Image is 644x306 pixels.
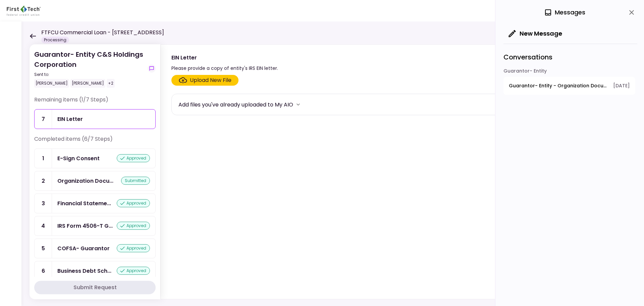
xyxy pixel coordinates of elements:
[35,110,52,129] div: 7
[503,44,637,68] div: Conversations
[35,261,52,280] div: 6
[171,53,278,62] div: EIN Letter
[35,239,52,258] div: 5
[613,82,630,89] span: [DATE]
[41,29,164,37] h1: FTFCU Commercial Loan - [STREET_ADDRESS]
[34,96,156,109] div: Remaining items (1/7 Steps)
[41,37,69,43] div: Processing
[503,25,568,42] button: New Message
[34,216,156,236] a: 4IRS Form 4506-T Guarantorapproved
[57,222,113,230] div: IRS Form 4506-T Guarantor
[117,199,150,207] div: approved
[34,79,69,88] div: [PERSON_NAME]
[121,177,150,185] div: submitted
[34,171,156,191] a: 2Organization Documents for Guaranty Entitysubmitted
[57,177,113,185] div: Organization Documents for Guaranty Entity
[509,82,608,89] span: Guarantor- Entity - Organization Documents for Guaranty Entity
[544,7,585,17] div: Messages
[626,7,637,18] button: close
[35,216,52,235] div: 4
[34,281,156,294] button: Submit Request
[117,222,150,230] div: approved
[7,6,41,16] img: Partner icon
[35,171,52,190] div: 2
[35,149,52,168] div: 1
[107,79,115,88] div: +2
[57,267,111,275] div: Business Debt Schedule
[503,77,635,95] button: open-conversation
[34,135,156,148] div: Completed items (6/7 Steps)
[117,154,150,162] div: approved
[34,193,156,213] a: 3Financial Statement - Guarantorapproved
[171,75,238,86] span: Click here to upload the required document
[57,115,83,123] div: EIN Letter
[57,199,111,208] div: Financial Statement - Guarantor
[178,100,293,109] div: Add files you've already uploaded to My AIO
[34,238,156,258] a: 5COFSA- Guarantorapproved
[34,109,156,129] a: 7EIN Letter
[293,99,303,110] button: more
[34,261,156,281] a: 6Business Debt Scheduleapproved
[70,79,105,88] div: [PERSON_NAME]
[34,148,156,168] a: 1E-Sign Consentapproved
[57,244,110,253] div: COFSA- Guarantor
[503,68,635,77] div: Guarantor- Entity
[171,64,278,72] div: Please provide a copy of entity's IRS EIN letter.
[160,44,631,299] div: EIN LetterPlease provide a copy of entity's IRS EIN letter.show-messagesClick here to upload the ...
[117,267,150,275] div: approved
[148,64,156,73] button: show-messages
[57,154,100,163] div: E-Sign Consent
[34,49,145,88] div: Guarantor- Entity C&S Holdings Corporation
[35,194,52,213] div: 3
[117,244,150,252] div: approved
[34,72,145,78] div: Sent to:
[190,76,231,84] div: Upload New File
[73,283,117,292] div: Submit Request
